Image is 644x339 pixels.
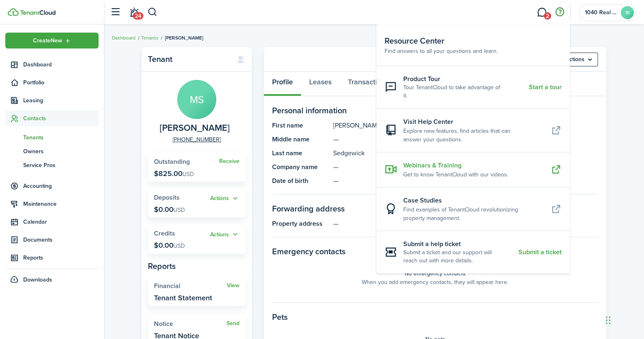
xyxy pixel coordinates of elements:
[154,193,180,202] span: Deposits
[126,2,142,23] a: Notifications
[173,135,221,144] a: [PHONE_NUMBER]
[210,194,240,203] button: Open menu
[23,236,99,244] span: Documents
[165,34,203,42] span: [PERSON_NAME]
[403,239,512,249] resource-center-item-title: Submit a help ticket
[154,320,226,328] widget-stats-title: Notice
[606,308,611,332] div: Drag
[403,170,525,179] resource-center-item-description: Get to know TenantCloud with our videos.
[403,84,523,100] resource-center-item-description: Tour TenantCloud to take advantage of it.
[154,282,227,290] widget-stats-title: Financial
[33,38,62,44] span: Create New
[23,218,99,226] span: Calendar
[519,249,562,256] resource-center-item-link: Submit a ticket
[272,203,598,215] panel-main-section-title: Forwarding address
[23,275,52,284] span: Downloads
[23,60,99,69] span: Dashboard
[5,158,99,172] a: Service Pros
[403,205,545,222] resource-center-item-description: Find examples of TenantCloud revolutionizing property management.
[603,300,644,339] iframe: Chat Widget
[20,10,55,15] img: TenantCloud
[272,176,329,186] panel-main-title: Date of birth
[227,282,240,289] a: View
[23,78,99,87] span: Portfolio
[272,148,329,158] panel-main-title: Last name
[210,230,240,239] button: Actions
[177,80,216,119] avatar-text: MS
[403,161,525,170] resource-center-item-title: Webinars & Training
[301,72,340,96] a: Leases
[553,5,567,19] button: Open resource center
[133,12,143,20] span: 24
[5,130,99,144] a: Tenants
[8,8,19,16] img: TenantCloud
[154,229,175,238] span: Credits
[23,253,99,262] span: Reports
[148,260,246,272] panel-main-subtitle: Reports
[5,33,99,48] button: Open menu
[5,144,99,158] a: Owners
[585,10,618,15] span: 1040 Real Estate
[5,57,99,73] a: Dashboard
[272,311,598,323] panel-main-section-title: Pets
[561,53,598,66] button: Open menu
[147,5,158,19] button: Search
[333,148,431,158] panel-main-description: Sedgewick
[621,6,634,19] avatar-text: 1R
[174,206,185,214] span: USD
[23,96,99,105] span: Leasing
[141,34,158,42] a: Tenants
[219,158,240,165] a: Receive
[148,55,229,64] panel-main-title: Tenant
[272,245,598,258] panel-main-section-title: Emergency contacts
[534,2,549,23] a: Messaging
[272,134,329,144] panel-main-title: Middle name
[544,12,551,20] span: 2
[272,121,329,130] panel-main-title: First name
[376,152,570,187] a: Webinars & TrainingGet to know TenantCloud with our videos.
[210,194,240,203] button: Actions
[376,187,570,231] a: Case StudiesFind examples of TenantCloud revolutionizing property management.
[385,47,562,55] resource-center-header-description: Find answers to all your questions and learn.
[403,249,512,265] resource-center-item-description: Submit a ticket and our support will reach out with more details.
[160,123,230,133] span: Mike Sedgewick
[376,108,570,152] a: Visit Help CenterExplore new features, find articles that can answer your questions.
[23,133,99,142] span: Tenants
[376,231,570,273] button: Submit a help ticketSubmit a ticket and our support will reach out with more details.Submit a ticket
[154,205,185,214] p: $0.00
[23,147,99,156] span: Owners
[403,117,545,127] resource-center-item-title: Visit Help Center
[23,161,99,169] span: Service Pros
[529,84,562,91] resource-center-item-link: Start a tour
[226,320,240,327] a: Send
[333,134,431,144] panel-main-description: —
[272,162,329,172] panel-main-title: Company name
[376,66,570,108] button: Product TourTour TenantCloud to take advantage of it.Start a tour
[5,250,99,266] a: Reports
[362,278,508,286] panel-main-placeholder-description: When you add emergency contacts, they will appear here.
[154,157,190,166] span: Outstanding
[333,162,431,172] panel-main-description: —
[333,121,431,130] panel-main-description: [PERSON_NAME]
[154,241,185,249] p: $0.00
[112,34,136,42] a: Dashboard
[23,182,99,190] span: Accounting
[403,74,523,84] resource-center-item-title: Product Tour
[182,170,194,178] span: USD
[108,4,123,20] button: Open sidebar
[23,114,99,123] span: Contacts
[23,200,99,208] span: Maintenance
[403,127,545,144] resource-center-item-description: Explore new features, find articles that can answer your questions.
[340,72,397,96] a: Transactions
[385,35,444,47] span: Resource Center
[403,196,545,205] resource-center-item-title: Case Studies
[561,53,598,66] menu-btn: Actions
[174,242,185,250] span: USD
[154,169,194,178] p: $825.00
[404,269,466,278] panel-main-placeholder-title: No emergency contacts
